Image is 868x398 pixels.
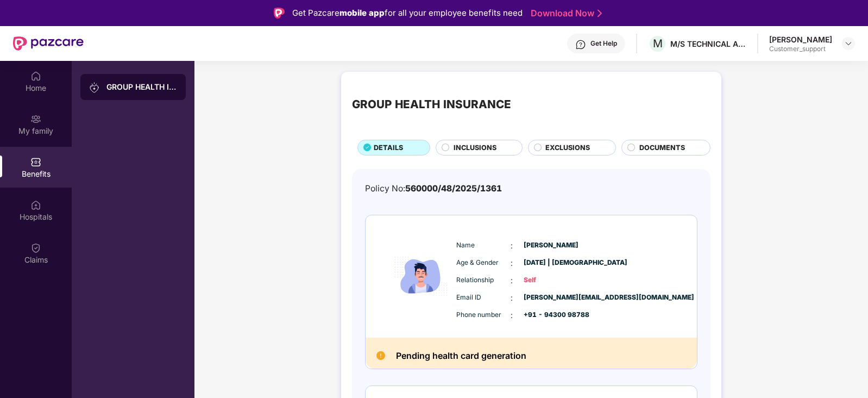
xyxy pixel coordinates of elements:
span: [PERSON_NAME] [524,240,578,251]
img: svg+xml;base64,PHN2ZyBpZD0iSGVscC0zMngzMiIgeG1sbnM9Imh0dHA6Ly93d3cudzMub3JnLzIwMDAvc3ZnIiB3aWR0aD... [575,39,586,50]
div: Get Pazcare for all your employee benefits need [292,7,523,20]
span: Name [456,240,511,251]
span: DETAILS [374,142,403,153]
span: : [511,257,513,269]
span: : [511,240,513,252]
a: Download Now [531,8,599,19]
img: svg+xml;base64,PHN2ZyBpZD0iSG9tZSIgeG1sbnM9Imh0dHA6Ly93d3cudzMub3JnLzIwMDAvc3ZnIiB3aWR0aD0iMjAiIG... [30,71,41,82]
span: DOCUMENTS [639,142,685,153]
span: 560000/48/2025/1361 [405,183,502,194]
span: Age & Gender [456,258,511,268]
span: INCLUSIONS [454,142,496,153]
strong: mobile app [339,8,385,18]
span: Phone number [456,310,511,320]
div: Get Help [590,39,617,48]
span: [DATE] | [DEMOGRAPHIC_DATA] [524,258,578,268]
span: M [653,37,663,50]
div: GROUP HEALTH INSURANCE [352,96,511,113]
span: : [511,275,513,287]
img: Logo [274,8,285,18]
div: M/S TECHNICAL ASSOCIATES LTD [670,39,746,49]
span: Relationship [456,275,511,285]
img: icon [388,227,454,325]
img: svg+xml;base64,PHN2ZyBpZD0iRHJvcGRvd24tMzJ4MzIiIHhtbG5zPSJodHRwOi8vd3d3LnczLm9yZy8yMDAwL3N2ZyIgd2... [844,39,853,48]
div: GROUP HEALTH INSURANCE [106,82,177,92]
img: svg+xml;base64,PHN2ZyBpZD0iSG9zcGl0YWxzIiB4bWxucz0iaHR0cDovL3d3dy53My5vcmcvMjAwMC9zdmciIHdpZHRoPS... [30,200,41,210]
span: Email ID [456,293,511,303]
h2: Pending health card generation [396,349,526,363]
img: Pending [376,351,385,360]
div: Policy No: [365,182,502,196]
img: New Pazcare Logo [13,36,84,51]
img: Stroke [597,8,602,19]
img: svg+xml;base64,PHN2ZyBpZD0iQ2xhaW0iIHhtbG5zPSJodHRwOi8vd3d3LnczLm9yZy8yMDAwL3N2ZyIgd2lkdGg9IjIwIi... [30,242,41,253]
img: svg+xml;base64,PHN2ZyB3aWR0aD0iMjAiIGhlaWdodD0iMjAiIHZpZXdCb3g9IjAgMCAyMCAyMCIgZmlsbD0ibm9uZSIgeG... [30,114,41,125]
span: +91 - 94300 98788 [524,310,578,320]
div: Customer_support [769,45,832,53]
span: : [511,309,513,321]
span: [PERSON_NAME][EMAIL_ADDRESS][DOMAIN_NAME] [524,293,578,303]
img: svg+xml;base64,PHN2ZyB3aWR0aD0iMjAiIGhlaWdodD0iMjAiIHZpZXdCb3g9IjAgMCAyMCAyMCIgZmlsbD0ibm9uZSIgeG... [89,82,100,93]
span: EXCLUSIONS [545,142,590,153]
span: : [511,292,513,304]
img: svg+xml;base64,PHN2ZyBpZD0iQmVuZWZpdHMiIHhtbG5zPSJodHRwOi8vd3d3LnczLm9yZy8yMDAwL3N2ZyIgd2lkdGg9Ij... [30,157,41,167]
div: [PERSON_NAME] [769,34,832,45]
span: Self [524,275,578,285]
